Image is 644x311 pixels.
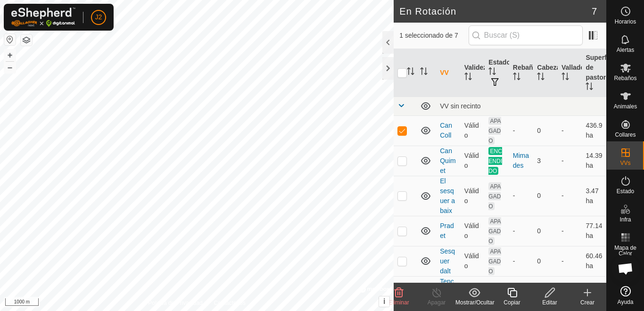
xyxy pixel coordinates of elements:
[513,226,530,236] div: -
[461,246,485,276] td: Válido
[513,74,520,82] p-sorticon: Activar para ordenar
[533,115,558,146] td: 0
[558,176,582,216] td: -
[558,146,582,176] td: -
[513,126,530,136] div: -
[582,176,606,216] td: 3.47 ha
[509,49,534,97] th: Rebaño
[537,74,545,82] p-sorticon: Activar para ordenar
[531,298,569,307] div: Editar
[582,146,606,176] td: 14.39 ha
[4,62,16,73] button: –
[461,176,485,216] td: Válido
[488,247,501,275] span: APAGADO
[469,25,583,45] input: Buscar (S)
[399,6,592,17] h2: En Rotación
[379,296,389,307] button: i
[614,104,637,109] span: Animales
[388,299,409,306] span: Eliminar
[617,47,634,53] span: Alertas
[513,191,530,201] div: -
[609,245,642,256] span: Mapa de Calor
[488,69,496,76] p-sorticon: Activar para ordenar
[614,75,636,81] span: Rebaños
[493,298,531,307] div: Copiar
[418,298,455,307] div: Apagar
[440,122,452,139] a: Can Coll
[620,160,630,166] span: VVs
[440,247,455,275] a: Sesquer dalt
[440,102,603,110] div: VV sin recinto
[11,8,75,27] img: Logo Gallagher
[533,246,558,276] td: 0
[436,49,461,97] th: VV
[488,117,501,145] span: APAGADO
[148,299,202,307] a: Política de Privacidad
[558,49,582,97] th: Vallado
[488,217,501,245] span: APAGADO
[461,216,485,246] td: Válido
[214,299,246,307] a: Contáctenos
[455,298,493,307] div: Mostrar/Ocultar
[513,151,530,171] div: Mimades
[533,146,558,176] td: 3
[558,246,582,276] td: -
[513,256,530,266] div: -
[464,74,472,82] p-sorticon: Activar para ordenar
[607,282,644,309] a: Ayuda
[461,115,485,146] td: Válido
[440,222,454,239] a: Pradet
[461,49,485,97] th: Validez
[488,182,501,210] span: APAGADO
[558,216,582,246] td: -
[399,31,468,41] span: 1 seleccionado de 7
[619,217,631,222] span: Infra
[95,12,102,22] span: J2
[533,176,558,216] td: 0
[617,188,634,194] span: Estado
[4,49,16,61] button: +
[440,147,455,174] a: Can Quimet
[582,246,606,276] td: 60.46 ha
[569,298,606,307] div: Crear
[611,254,640,283] a: Obre el xat
[615,19,636,25] span: Horarios
[582,49,606,97] th: Superficie de pastoreo
[586,84,593,91] p-sorticon: Activar para ordenar
[21,34,32,46] button: Capas del Mapa
[440,177,455,214] a: El sesquer a baix
[4,34,16,45] button: Restablecer Mapa
[615,132,636,138] span: Collares
[561,74,569,82] p-sorticon: Activar para ordenar
[383,297,385,305] span: i
[618,299,634,305] span: Ayuda
[420,69,428,76] p-sorticon: Activar para ordenar
[407,69,414,76] p-sorticon: Activar para ordenar
[485,49,509,97] th: Estado
[461,146,485,176] td: Válido
[558,115,582,146] td: -
[533,49,558,97] th: Cabezas
[582,115,606,146] td: 436.9 ha
[488,147,502,175] span: ENCENDIDO
[582,216,606,246] td: 77.14 ha
[533,216,558,246] td: 0
[592,4,597,18] span: 7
